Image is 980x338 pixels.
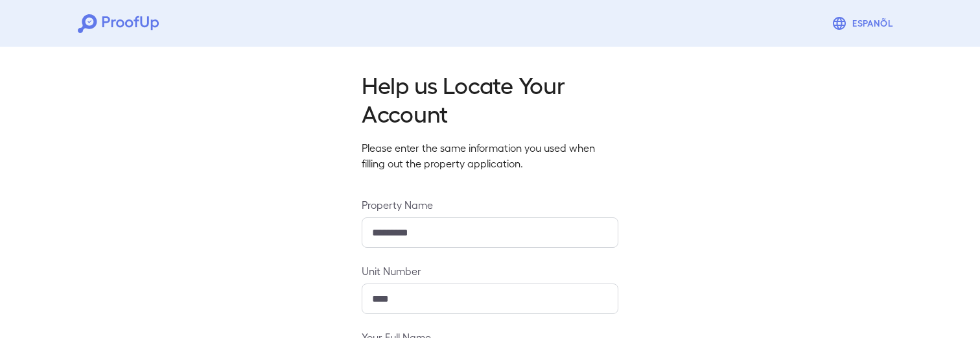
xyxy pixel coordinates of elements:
button: Espanõl [826,10,902,36]
label: Unit Number [362,263,618,278]
p: Please enter the same information you used when filling out the property application. [362,140,618,171]
h2: Help us Locate Your Account [362,70,618,127]
label: Property Name [362,197,618,212]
